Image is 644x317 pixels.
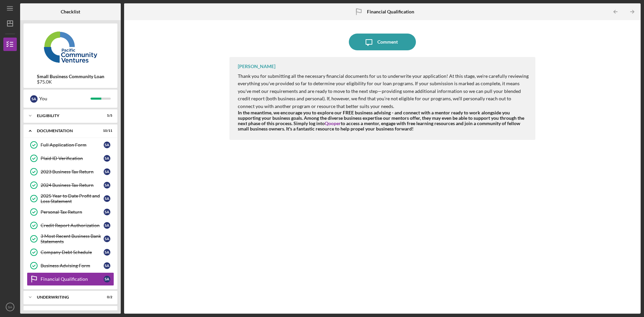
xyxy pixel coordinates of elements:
[27,138,114,152] a: Full Application FormSA
[104,235,110,242] div: S A
[27,178,114,192] a: 2024 Business Tax ReturnSA
[349,34,416,50] button: Comment
[104,182,110,189] div: S A
[27,165,114,178] a: 2023 Business Tax ReturnSA
[41,223,104,228] div: Credit Report Authorization
[27,192,114,205] a: 2025 Year to Date Profit and Loss StatementSA
[23,27,117,67] img: Product logo
[37,129,96,133] div: Documentation
[41,263,104,268] div: Business Advising Form
[100,114,112,118] div: 5 / 5
[41,250,104,255] div: Company Debt Schedule
[104,249,110,256] div: S A
[37,79,104,85] div: $75.0K
[37,114,96,118] div: Eligibility
[41,156,104,161] div: Plaid ID Verification
[367,9,414,14] b: Financial Qualification
[238,110,524,131] strong: In the meantime, we encourage you to explore our FREE business advising - and connect with a ment...
[27,205,114,219] a: Personal Tax ReturnSA
[104,262,110,269] div: S A
[27,152,114,165] a: Plaid ID VerificationSA
[104,209,110,215] div: S A
[41,142,104,148] div: Full Application Form
[41,276,104,282] div: Financial Qualification
[37,295,96,299] div: Underwriting
[37,74,104,79] b: Small Business Community Loan
[27,272,114,286] a: Financial QualificationSA
[3,300,17,314] button: SA
[41,169,104,174] div: 2023 Business Tax Return
[104,155,110,162] div: S A
[104,168,110,175] div: S A
[104,142,110,148] div: S A
[104,222,110,229] div: S A
[27,232,114,246] a: 3 Most Recent Business Bank StatementsSA
[61,9,80,14] b: Checklist
[238,72,529,110] p: Thank you for submitting all the necessary financial documents for us to underwrite your applicat...
[27,259,114,272] a: Business Advising FormSA
[100,295,112,299] div: 0 / 2
[104,195,110,202] div: S A
[325,120,341,126] a: Qooper
[41,233,104,244] div: 3 Most Recent Business Bank Statements
[41,193,104,204] div: 2025 Year to Date Profit and Loss Statement
[377,34,398,50] div: Comment
[238,64,275,69] div: [PERSON_NAME]
[41,209,104,215] div: Personal Tax Return
[39,93,91,104] div: You
[8,305,12,309] text: SA
[27,219,114,232] a: Credit Report AuthorizationSA
[30,95,38,103] div: S A
[100,129,112,133] div: 10 / 11
[104,276,110,282] div: S A
[41,182,104,188] div: 2024 Business Tax Return
[27,246,114,259] a: Company Debt ScheduleSA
